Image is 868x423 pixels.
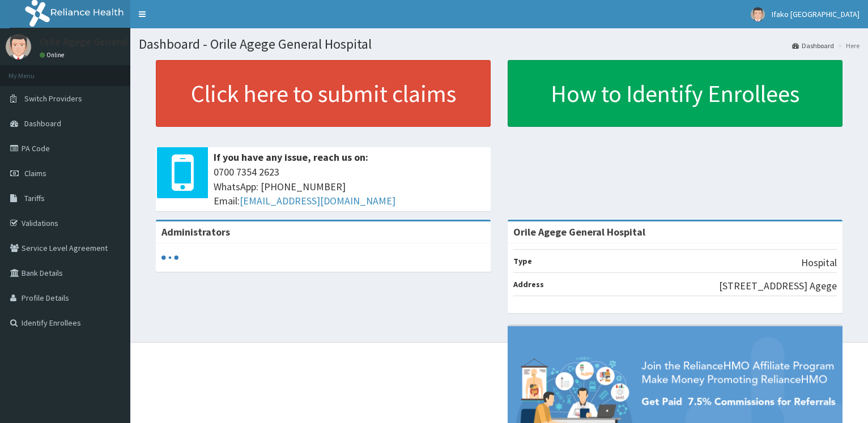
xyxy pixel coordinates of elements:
b: Type [513,256,532,266]
a: Dashboard [792,41,834,50]
p: Hospital [801,255,837,270]
img: User Image [6,34,31,59]
span: Dashboard [24,118,61,129]
span: Switch Providers [24,93,82,104]
p: [STREET_ADDRESS] Agege [719,279,837,293]
span: 0700 7354 2623 WhatsApp: [PHONE_NUMBER] Email: [214,165,485,208]
b: Address [513,279,544,289]
strong: Orile Agege General Hospital [513,225,645,238]
a: How to Identify Enrollees [508,60,843,127]
a: Online [40,51,67,59]
span: Claims [24,168,46,178]
b: Administrators [161,225,230,238]
b: If you have any issue, reach us on: [214,151,368,164]
span: Ifako [GEOGRAPHIC_DATA] [772,9,860,19]
p: Orile Agege General Hospital [40,37,168,47]
span: Tariffs [24,193,45,203]
img: User Image [751,7,765,22]
a: [EMAIL_ADDRESS][DOMAIN_NAME] [240,194,395,207]
li: Here [835,41,860,50]
h1: Dashboard - Orile Agege General Hospital [139,37,860,52]
svg: audio-loading [161,249,178,266]
a: Click here to submit claims [156,60,491,127]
